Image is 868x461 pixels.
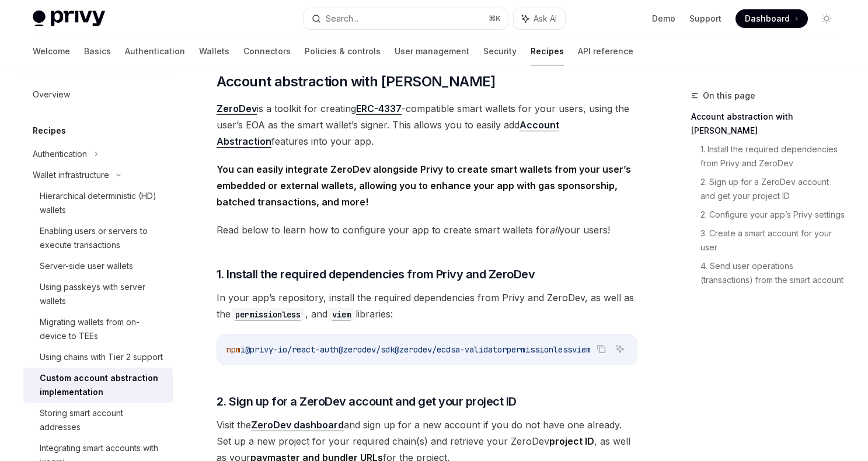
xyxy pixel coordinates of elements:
a: Using chains with Tier 2 support [23,347,173,368]
a: ZeroDev dashboard [251,419,344,431]
a: Using passkeys with server wallets [23,277,173,312]
div: Overview [33,88,70,102]
a: Welcome [33,37,70,65]
span: i [240,344,245,355]
a: Policies & controls [305,37,381,65]
div: Using chains with Tier 2 support [40,350,163,364]
a: Authentication [125,37,185,65]
a: ZeroDev [217,103,257,115]
a: Account abstraction with [PERSON_NAME] [691,107,845,140]
a: 4. Send user operations (transactions) from the smart account [700,257,845,289]
strong: ZeroDev dashboard [251,419,344,431]
a: Hierarchical deterministic (HD) wallets [23,186,173,221]
a: Dashboard [735,9,808,28]
span: Read below to learn how to configure your app to create smart wallets for your users! [217,222,637,238]
div: Authentication [33,147,87,161]
a: Security [483,37,517,65]
div: Enabling users or servers to execute transactions [40,224,166,252]
div: Server-side user wallets [40,259,133,273]
a: 3. Create a smart account for your user [700,224,845,257]
span: Dashboard [745,13,790,25]
div: Wallet infrastructure [33,168,109,182]
a: Storing smart account addresses [23,403,173,438]
a: User management [395,37,469,65]
span: In your app’s repository, install the required dependencies from Privy and ZeroDev, as well as th... [217,289,637,322]
a: Migrating wallets from on-device to TEEs [23,312,173,347]
span: 2. Sign up for a ZeroDev account and get your project ID [217,393,517,410]
span: On this page [703,89,755,103]
a: API reference [578,37,633,65]
div: Search... [326,12,358,26]
button: Copy the contents from the code block [594,341,609,357]
a: Overview [23,84,173,105]
strong: project ID [549,435,594,447]
span: Ask AI [534,13,557,25]
div: Hierarchical deterministic (HD) wallets [40,189,166,217]
a: Custom account abstraction implementation [23,368,173,403]
a: ERC-4337 [356,103,402,115]
h5: Recipes [33,124,66,138]
button: Ask AI [612,341,628,357]
a: Server-side user wallets [23,256,173,277]
a: Recipes [531,37,564,65]
span: @zerodev/ecdsa-validator [395,344,507,355]
a: Demo [652,13,675,25]
a: Basics [84,37,111,65]
img: light logo [33,11,105,27]
button: Toggle dark mode [817,9,836,28]
span: permissionless [507,344,572,355]
a: Connectors [243,37,291,65]
span: viem [572,344,591,355]
code: permissionless [231,308,305,321]
div: Using passkeys with server wallets [40,280,166,308]
span: 1. Install the required dependencies from Privy and ZeroDev [217,266,535,282]
div: Custom account abstraction implementation [40,371,166,399]
span: ⌘ K [489,14,501,23]
span: @privy-io/react-auth [245,344,339,355]
code: viem [327,308,355,321]
button: Search...⌘K [304,8,508,29]
a: 2. Sign up for a ZeroDev account and get your project ID [700,173,845,205]
div: Storing smart account addresses [40,406,166,434]
a: permissionless [231,308,305,320]
em: all [549,224,559,236]
span: @zerodev/sdk [339,344,395,355]
span: Account abstraction with [PERSON_NAME] [217,72,496,91]
a: Enabling users or servers to execute transactions [23,221,173,256]
a: Support [689,13,721,25]
button: Ask AI [514,8,565,29]
div: Migrating wallets from on-device to TEEs [40,315,166,343]
a: Wallets [199,37,229,65]
a: viem [327,308,355,320]
strong: You can easily integrate ZeroDev alongside Privy to create smart wallets from your user’s embedde... [217,163,631,208]
span: npm [226,344,240,355]
span: is a toolkit for creating -compatible smart wallets for your users, using the user’s EOA as the s... [217,100,637,149]
a: 2. Configure your app’s Privy settings [700,205,845,224]
a: 1. Install the required dependencies from Privy and ZeroDev [700,140,845,173]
